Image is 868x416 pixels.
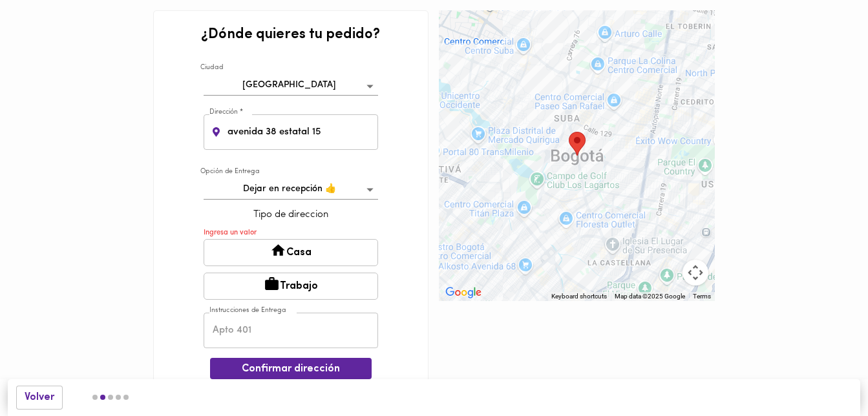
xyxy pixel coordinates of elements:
[442,284,485,301] img: Google
[225,114,378,150] input: Calle 92 # 16-11
[564,127,591,161] div: Tu dirección
[683,260,708,286] button: Map camera controls
[204,180,378,200] div: Dejar en recepción 👍
[204,227,378,239] p: Ingresa un valor
[615,293,685,300] span: Map data ©2025 Google
[25,391,54,404] span: Volver
[204,239,378,266] button: Casa
[16,386,63,410] button: Volver
[201,27,380,43] h2: ¿Dónde quieres tu pedido?
[220,363,361,375] span: Confirmar dirección
[551,292,607,301] button: Keyboard shortcuts
[210,358,372,379] button: Confirmar dirección
[693,293,711,300] a: Terms
[204,313,378,348] input: Apto 401
[204,208,378,222] p: Tipo de direccion
[204,273,378,300] button: Trabajo
[204,76,378,96] div: [GEOGRAPHIC_DATA]
[442,284,485,301] a: Open this area in Google Maps (opens a new window)
[200,63,223,73] label: Ciudad
[793,341,855,403] iframe: Messagebird Livechat Widget
[200,167,260,176] label: Opción de Entrega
